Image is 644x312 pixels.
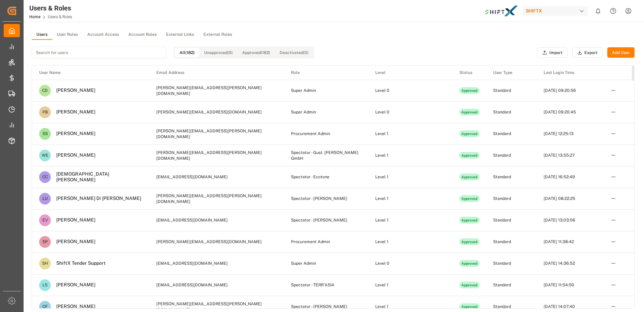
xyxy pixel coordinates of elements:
[237,48,275,57] button: Approved (182)
[149,101,284,123] td: [PERSON_NAME][EMAIL_ADDRESS][DOMAIN_NAME]
[537,209,604,231] td: [DATE] 13:03:56
[51,87,95,94] div: [PERSON_NAME]
[368,209,452,231] td: Level 1
[83,30,124,40] button: Account Access
[486,209,537,231] td: Standard
[537,274,604,296] td: [DATE] 11:54:50
[51,260,106,266] div: ShiftX Tender Support
[485,5,518,17] img: Bildschirmfoto%202024-11-13%20um%2009.31.44.png_1731487080.png
[368,166,452,188] td: Level 1
[486,166,537,188] td: Standard
[51,109,95,115] div: [PERSON_NAME]
[368,123,452,145] td: Level 1
[51,171,144,183] div: [DEMOGRAPHIC_DATA][PERSON_NAME]
[459,152,480,159] div: Approved
[149,209,284,231] td: [EMAIL_ADDRESS][DOMAIN_NAME]
[149,188,284,209] td: [PERSON_NAME][EMAIL_ADDRESS][PERSON_NAME][DOMAIN_NAME]
[284,253,368,274] td: Super Admin
[459,260,480,267] div: Approved
[537,188,604,209] td: [DATE] 08:22:25
[275,48,313,57] button: Deactivated (0)
[486,274,537,296] td: Standard
[459,109,480,115] div: Approved
[486,80,537,101] td: Standard
[368,101,452,123] td: Level 0
[51,196,141,202] div: [PERSON_NAME] Di [PERSON_NAME]
[51,152,95,158] div: [PERSON_NAME]
[284,101,368,123] td: Super Admin
[32,30,52,40] button: Users
[459,130,480,137] div: Approved
[199,48,237,57] button: Unapproved (0)
[149,274,284,296] td: [EMAIL_ADDRESS][DOMAIN_NAME]
[537,47,568,58] button: Import
[52,30,83,40] button: User Roles
[149,231,284,253] td: [PERSON_NAME][EMAIL_ADDRESS][DOMAIN_NAME]
[368,145,452,166] td: Level 1
[284,145,368,166] td: Spectator - Gust. [PERSON_NAME] GmbH
[486,253,537,274] td: Standard
[459,282,480,288] div: Approved
[537,123,604,145] td: [DATE] 12:25:13
[284,188,368,209] td: Spectator - [PERSON_NAME]
[537,253,604,274] td: [DATE] 14:36:52
[486,231,537,253] td: Standard
[32,47,166,58] input: Search for users
[284,166,368,188] td: Spectator - Ecotone
[537,101,604,123] td: [DATE] 09:20:45
[149,145,284,166] td: [PERSON_NAME][EMAIL_ADDRESS][PERSON_NAME][DOMAIN_NAME]
[149,123,284,145] td: [PERSON_NAME][EMAIL_ADDRESS][PERSON_NAME][DOMAIN_NAME]
[175,48,199,57] button: All (182)
[51,217,95,223] div: [PERSON_NAME]
[368,80,452,101] td: Level 0
[284,123,368,145] td: Procurement Admin
[452,66,486,80] th: Status
[368,253,452,274] td: Level 0
[459,87,480,94] div: Approved
[537,80,604,101] td: [DATE] 09:20:56
[32,66,149,80] th: User Name
[284,66,368,80] th: Role
[29,15,40,19] a: Home
[149,80,284,101] td: [PERSON_NAME][EMAIL_ADDRESS][PERSON_NAME][DOMAIN_NAME]
[51,282,95,288] div: [PERSON_NAME]
[368,274,452,296] td: Level 1
[537,66,604,80] th: Last Login Time
[459,174,480,180] div: Approved
[572,47,603,58] button: Export
[149,66,284,80] th: Email Address
[161,30,199,40] button: External Links
[149,166,284,188] td: [EMAIL_ADDRESS][DOMAIN_NAME]
[590,3,606,19] button: show 0 new notifications
[29,3,72,13] div: Users & Roles
[537,231,604,253] td: [DATE] 11:38:42
[149,253,284,274] td: [EMAIL_ADDRESS][DOMAIN_NAME]
[284,231,368,253] td: Procurement Admin
[368,66,452,80] th: Level
[486,66,537,80] th: User Type
[459,195,480,202] div: Approved
[486,188,537,209] td: Standard
[459,303,480,310] div: Approved
[537,166,604,188] td: [DATE] 16:52:49
[537,145,604,166] td: [DATE] 13:55:27
[459,238,480,245] div: Approved
[486,101,537,123] td: Standard
[284,80,368,101] td: Super Admin
[368,231,452,253] td: Level 1
[51,304,95,310] div: [PERSON_NAME]
[486,145,537,166] td: Standard
[284,209,368,231] td: Spectator - [PERSON_NAME]
[284,274,368,296] td: Spectator - TERR'ASIA
[606,3,621,19] button: Help Center
[51,239,95,245] div: [PERSON_NAME]
[124,30,161,40] button: Account Roles
[523,6,588,16] div: SHIFTX
[486,123,537,145] td: Standard
[523,4,590,17] button: SHIFTX
[607,47,635,58] button: Add User
[51,131,95,137] div: [PERSON_NAME]
[368,188,452,209] td: Level 1
[459,217,480,224] div: Approved
[199,30,237,40] button: External Roles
